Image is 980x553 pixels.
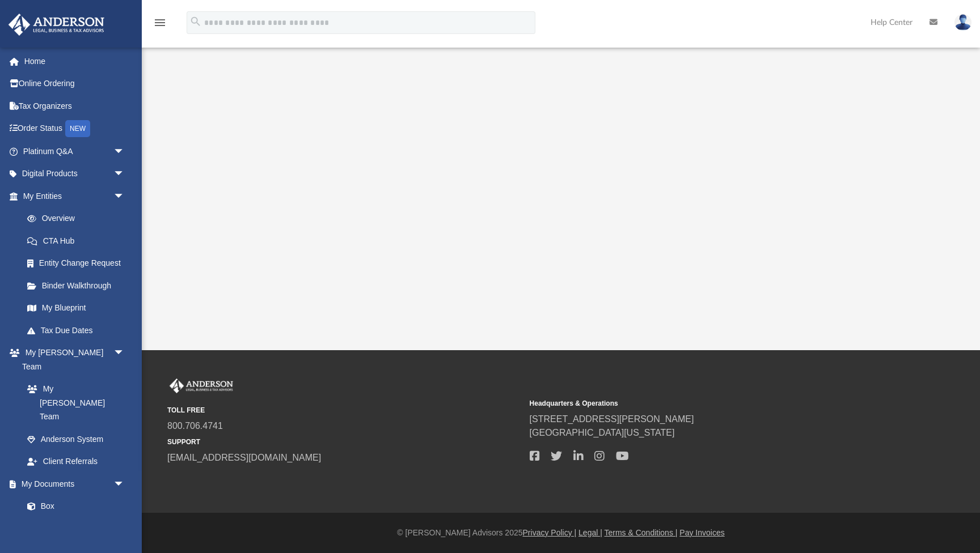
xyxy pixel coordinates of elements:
img: Anderson Advisors Platinum Portal [5,14,108,36]
a: [EMAIL_ADDRESS][DOMAIN_NAME] [167,453,321,462]
a: Binder Walkthrough [16,274,142,297]
a: Overview [16,207,142,230]
small: SUPPORT [167,437,522,447]
small: Headquarters & Operations [530,398,884,409]
a: My [PERSON_NAME] Team [16,378,130,428]
div: NEW [65,120,90,137]
a: My Entitiesarrow_drop_down [8,185,142,207]
a: Terms & Conditions | [605,528,678,537]
a: Tax Organizers [8,95,142,117]
small: TOLL FREE [167,405,522,415]
a: Order StatusNEW [8,117,142,141]
a: Online Ordering [8,73,142,95]
a: Box [16,495,130,518]
img: Anderson Advisors Platinum Portal [167,378,235,393]
a: menu [153,22,167,29]
span: arrow_drop_down [113,140,136,163]
a: [STREET_ADDRESS][PERSON_NAME] [530,414,694,424]
a: Pay Invoices [679,528,724,537]
a: Platinum Q&Aarrow_drop_down [8,140,142,163]
a: Home [8,50,142,73]
a: My Blueprint [16,297,136,320]
i: menu [153,16,167,29]
span: arrow_drop_down [113,163,136,186]
a: Entity Change Request [16,252,142,275]
a: Digital Productsarrow_drop_down [8,163,142,185]
a: Tax Due Dates [16,319,142,342]
a: My [PERSON_NAME] Teamarrow_drop_down [8,342,136,378]
a: Legal | [578,528,602,537]
a: My Documentsarrow_drop_down [8,473,136,495]
span: arrow_drop_down [113,473,136,496]
span: arrow_drop_down [113,342,136,365]
img: User Pic [954,14,971,31]
a: Privacy Policy | [523,528,577,537]
a: 800.706.4741 [167,421,223,431]
a: Anderson System [16,428,136,450]
div: © [PERSON_NAME] Advisors 2025 [142,527,980,539]
span: arrow_drop_down [113,185,136,208]
i: search [189,15,202,28]
a: CTA Hub [16,229,142,252]
a: [GEOGRAPHIC_DATA][US_STATE] [530,428,675,437]
a: Client Referrals [16,450,136,473]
